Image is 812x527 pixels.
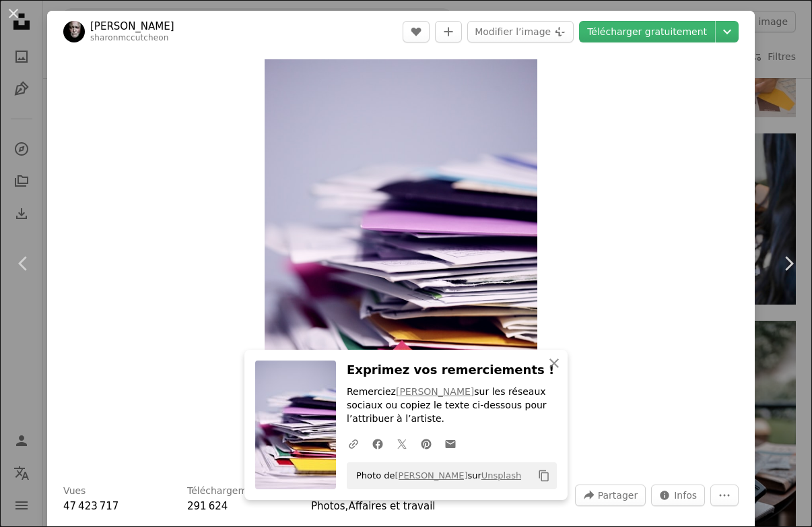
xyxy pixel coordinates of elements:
span: Infos [674,485,697,505]
button: Ajouter à la collection [435,21,462,42]
a: [PERSON_NAME] [396,386,474,397]
button: Plus d’actions [710,485,739,506]
button: Zoom sur cette image [265,59,537,468]
a: Télécharger gratuitement [579,21,715,42]
a: sharonmccutcheon [90,33,168,42]
button: J’aime [403,21,430,42]
a: Unsplash [481,470,521,480]
a: Suivant [765,199,812,328]
h3: Téléchargements [187,485,267,498]
a: [PERSON_NAME] [90,20,174,33]
span: Photo de sur [349,465,521,487]
h3: Vues [63,485,86,498]
a: Affaires et travail [348,500,435,512]
button: Copier dans le presse-papier [533,464,555,487]
a: Partager par mail [438,430,463,457]
button: Partager cette image [575,485,646,506]
a: Partagez-leTwitter [390,430,414,457]
a: Partagez-leFacebook [366,430,390,457]
button: Statistiques de cette image [651,485,705,506]
img: pile de papiers d’impression [265,59,537,468]
button: Modifier l’image [467,21,574,42]
h3: Exprimez vos remerciements ! [347,361,557,380]
a: [PERSON_NAME] [395,470,467,480]
a: Photos [311,500,345,512]
span: 291 624 [187,500,228,512]
button: Choisissez la taille de téléchargement [716,21,739,42]
span: Partager [598,485,638,505]
p: Remerciez sur les réseaux sociaux ou copiez le texte ci-dessous pour l’attribuer à l’artiste. [347,385,557,426]
img: Accéder au profil de Alexander Grey [63,21,85,42]
span: , [345,500,349,512]
span: 47 423 717 [63,500,119,512]
a: Partagez-lePinterest [414,430,438,457]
